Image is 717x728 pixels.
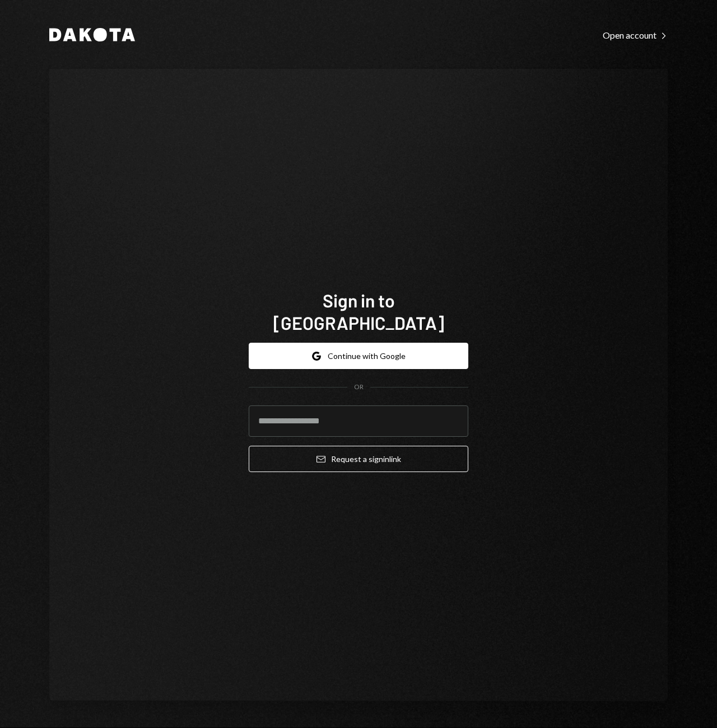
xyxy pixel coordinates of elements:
[603,30,668,41] div: Open account
[249,343,468,369] button: Continue with Google
[603,29,668,41] a: Open account
[249,289,468,334] h1: Sign in to [GEOGRAPHIC_DATA]
[249,446,468,472] button: Request a signinlink
[354,382,364,392] div: OR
